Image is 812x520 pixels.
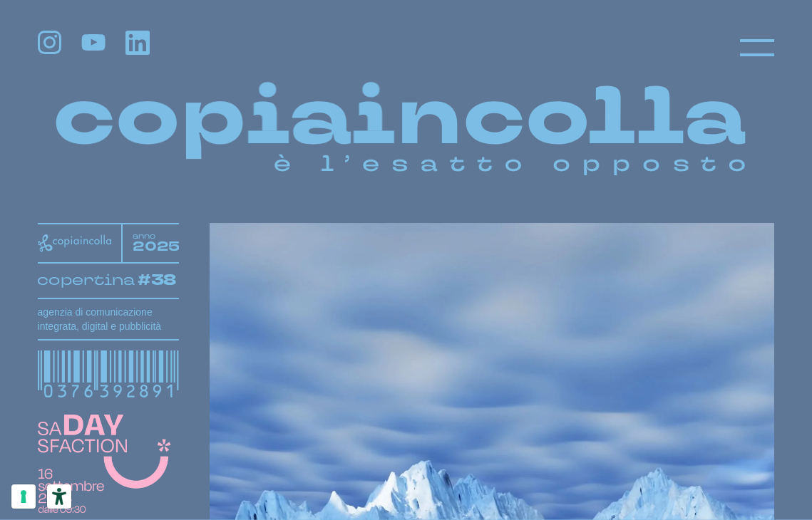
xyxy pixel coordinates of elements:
[38,305,179,333] h1: agenzia di comunicazione integrata, digital e pubblicità
[47,484,71,509] button: Strumenti di accessibilità
[37,269,136,288] tspan: copertina
[138,269,178,290] tspan: #38
[132,237,180,256] tspan: 2025
[132,231,155,241] tspan: anno
[11,484,36,509] button: Le tue preferenze relative al consenso per le tecnologie di tracciamento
